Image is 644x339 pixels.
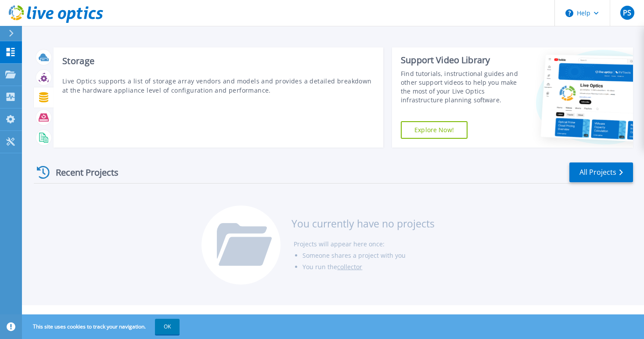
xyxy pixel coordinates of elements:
h3: Storage [62,56,374,66]
span: PS [623,9,631,16]
a: Explore Now! [401,121,468,139]
h3: You currently have no projects [291,219,435,228]
div: Support Video Library [401,54,522,66]
li: Projects will appear here once: [294,238,435,250]
li: You run the [302,261,435,273]
a: collector [337,263,362,271]
button: OK [155,319,180,335]
span: This site uses cookies to track your navigation. [24,319,180,335]
div: Recent Projects [34,162,130,183]
a: All Projects [569,162,633,182]
li: Someone shares a project with you [302,250,435,261]
p: Live Optics supports a list of storage array vendors and models and provides a detailed breakdown... [62,76,374,95]
div: Find tutorials, instructional guides and other support videos to help you make the most of your L... [401,69,522,105]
